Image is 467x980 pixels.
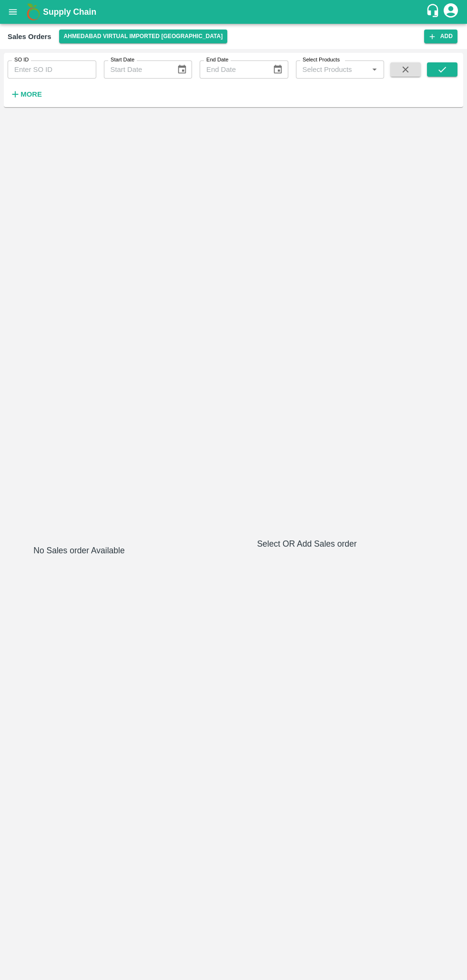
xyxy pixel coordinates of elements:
[104,60,169,79] input: Start Date
[59,30,228,43] button: Select DC
[24,2,43,21] img: logo
[14,56,29,64] label: SO ID
[299,63,366,76] input: Select Products
[8,30,51,43] div: Sales Orders
[43,7,96,17] b: Supply Chain
[20,90,42,98] strong: More
[33,544,124,972] h6: No Sales order Available
[111,56,134,64] label: Start Date
[303,56,340,64] label: Select Products
[424,30,457,43] button: Add
[8,60,96,79] input: Enter SO ID
[200,60,265,79] input: End Date
[154,537,459,550] h6: Select OR Add Sales order
[2,1,24,23] button: open drawer
[269,60,287,79] button: Choose date
[206,56,228,64] label: End Date
[173,60,191,79] button: Choose date
[368,63,381,76] button: Open
[43,5,426,19] a: Supply Chain
[8,86,44,102] button: More
[426,3,442,20] div: customer-support
[442,2,459,22] div: account of current user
